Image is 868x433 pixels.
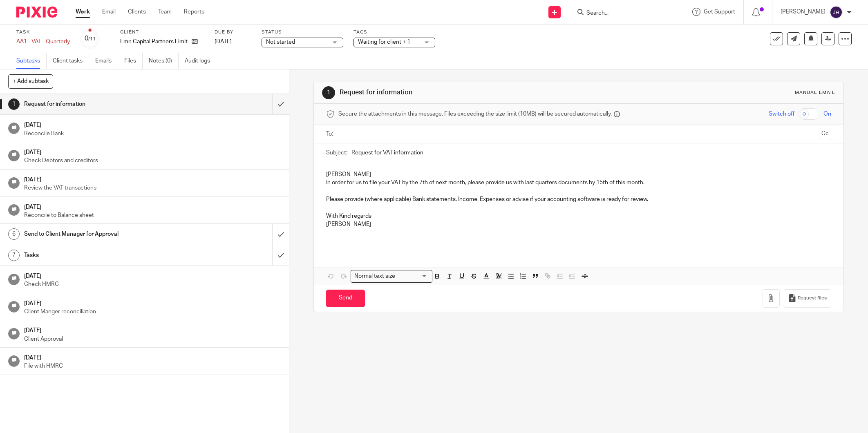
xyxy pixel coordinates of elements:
[266,39,295,45] span: Not started
[8,228,20,240] div: 6
[819,128,831,140] button: Cc
[24,352,281,362] h1: [DATE]
[24,280,281,288] p: Check HMRC
[16,7,57,18] img: Pixie
[353,29,435,36] label: Tags
[24,184,281,192] p: Review the VAT transactions
[24,129,281,138] p: Reconcile Bank
[24,228,184,240] h1: Send to Client Manager for Approval
[8,98,20,110] div: 1
[24,249,184,261] h1: Tasks
[798,295,827,301] span: Request files
[24,156,281,165] p: Check Debtors and creditors
[8,74,53,88] button: + Add subtask
[262,29,343,36] label: Status
[704,9,735,15] span: Get Support
[85,34,96,43] div: 0
[120,38,188,46] p: Lmn Capital Partners Limited
[326,149,347,157] label: Subject:
[24,335,281,343] p: Client Approval
[8,250,20,261] div: 7
[24,270,281,280] h1: [DATE]
[340,88,596,97] h1: Request for information
[184,8,204,16] a: Reports
[24,297,281,308] h1: [DATE]
[272,94,289,114] div: Mark as done
[24,146,281,156] h1: [DATE]
[158,8,172,16] a: Team
[24,211,281,219] p: Reconcile to Balance sheet
[24,98,184,110] h1: Request for information
[326,220,831,228] p: [PERSON_NAME]
[272,245,289,266] div: Mark as done
[795,89,835,96] div: Manual email
[24,308,281,316] p: Client Manger reconciliation
[784,289,831,308] button: Request files
[102,8,116,16] a: Email
[353,272,397,281] span: Normal text size
[215,39,232,45] span: [DATE]
[338,110,612,118] span: Secure the attachments in this message. Files exceeding the size limit (10MB) will be secured aut...
[351,270,432,283] div: Search for option
[326,130,335,138] label: To:
[24,201,281,211] h1: [DATE]
[272,224,289,244] div: Mark as done
[124,53,143,69] a: Files
[128,8,146,16] a: Clients
[120,29,204,36] label: Client
[614,111,620,117] i: Files are stored in Pixie and a secure link is sent to the message recipient.
[185,53,216,69] a: Audit logs
[24,324,281,335] h1: [DATE]
[821,32,834,45] a: Reassign task
[326,170,831,179] p: [PERSON_NAME]
[16,38,70,46] div: AA1 - VAT - Quarterly
[192,38,198,45] i: Open client page
[823,110,831,118] span: On
[24,119,281,129] h1: [DATE]
[781,8,825,16] p: [PERSON_NAME]
[88,37,96,41] small: /11
[322,86,335,99] div: 1
[215,29,251,36] label: Due by
[830,6,843,19] img: svg%3E
[16,29,70,36] label: Task
[804,32,817,45] button: Snooze task
[24,362,281,370] p: File with HMRC
[24,174,281,184] h1: [DATE]
[398,272,427,281] input: Search for option
[586,10,659,17] input: Search
[787,32,800,45] a: Send new email to Lmn Capital Partners Limited
[769,110,794,118] span: Switch off
[76,8,90,16] a: Work
[358,39,410,45] span: Waiting for client + 1
[95,53,118,69] a: Emails
[326,195,831,203] p: Please provide (where applicable) Bank statements, Income, Expenses or advise if your accounting ...
[326,212,831,220] p: With Kind regards
[53,53,89,69] a: Client tasks
[16,53,47,69] a: Subtasks
[326,290,365,307] input: Send
[149,53,179,69] a: Notes (0)
[326,179,831,187] p: In order for us to file your VAT by the 7th of next month, please provide us with last quarters d...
